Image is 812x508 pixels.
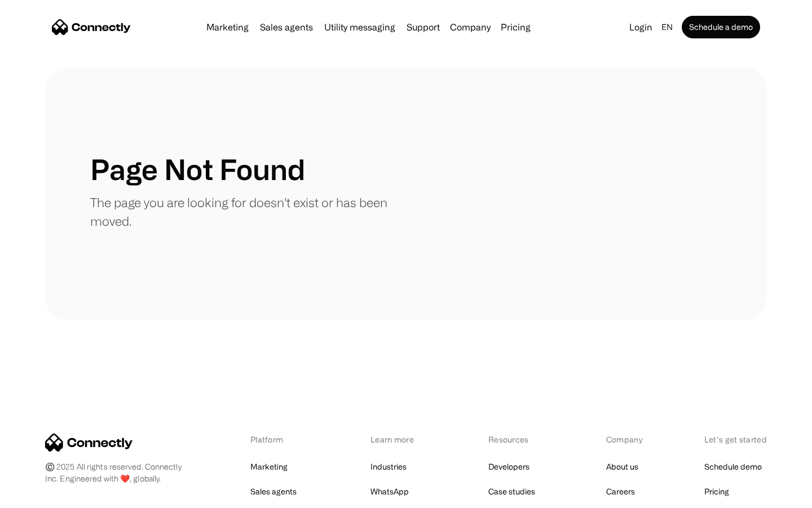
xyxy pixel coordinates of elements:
[370,484,409,500] a: WhatsApp
[90,193,406,230] p: The page you are looking for doesn't exist or has been moved.
[488,484,535,500] a: Case studies
[250,433,312,445] div: Platform
[202,23,253,32] a: Marketing
[320,23,400,32] a: Utility messaging
[250,484,297,500] a: Sales agents
[255,23,317,32] a: Sales agents
[402,23,444,32] a: Support
[488,433,548,445] div: Resources
[250,459,288,475] a: Marketing
[704,484,729,500] a: Pricing
[704,459,762,475] a: Schedule demo
[606,459,638,475] a: About us
[90,152,305,186] h1: Page Not Found
[704,433,767,445] div: Let’s get started
[606,484,635,500] a: Careers
[661,19,673,35] div: en
[682,16,760,38] a: Schedule a demo
[488,459,529,475] a: Developers
[496,23,535,32] a: Pricing
[450,19,491,35] div: Company
[11,487,68,504] aside: Language selected: English
[606,433,646,445] div: Company
[370,459,407,475] a: Industries
[625,19,657,35] a: Login
[370,433,430,445] div: Learn more
[23,488,68,504] ul: Language list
